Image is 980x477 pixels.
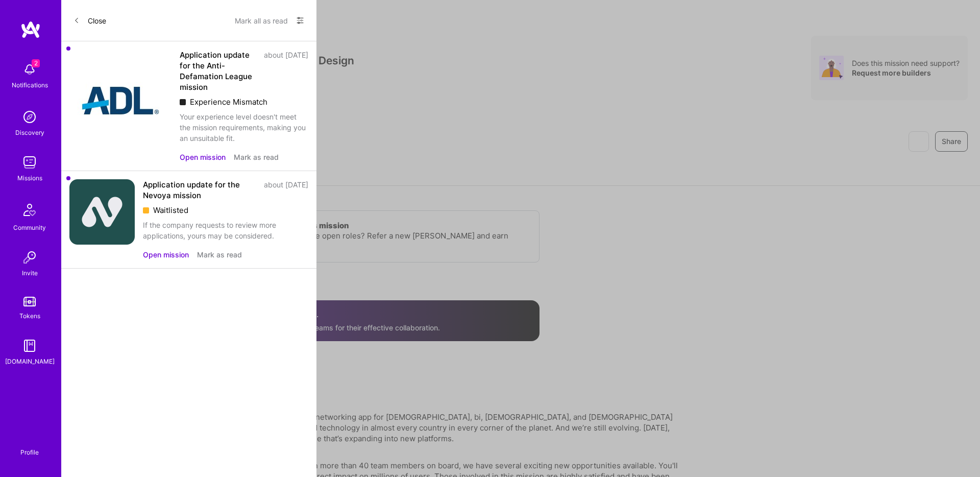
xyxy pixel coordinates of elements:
[180,50,258,92] div: Application update for the Anti-Defamation League mission
[264,50,308,92] div: about [DATE]
[19,107,40,127] img: discovery
[180,152,226,162] button: Open mission
[20,447,39,457] div: Profile
[143,249,189,260] button: Open mission
[180,111,308,144] div: Your experience level doesn't meet the mission requirements, making you an unsuitable fit.
[13,222,46,233] div: Community
[19,247,40,268] img: Invite
[19,336,40,356] img: guide book
[143,205,308,216] div: Waitlisted
[19,311,40,321] div: Tokens
[15,127,44,138] div: Discovery
[17,198,42,222] img: Community
[32,59,40,67] span: 2
[73,12,106,29] button: Close
[234,152,279,162] button: Mark as read
[12,80,48,90] div: Notifications
[19,59,40,80] img: bell
[143,220,308,241] div: If the company requests to review more applications, yours may be considered.
[197,249,242,260] button: Mark as read
[5,356,55,367] div: [DOMAIN_NAME]
[69,50,171,152] img: Company Logo
[143,179,258,201] div: Application update for the Nevoya mission
[235,12,288,29] button: Mark all as read
[264,179,308,201] div: about [DATE]
[23,297,36,306] img: tokens
[20,20,41,39] img: logo
[180,97,308,107] div: Experience Mismatch
[22,268,38,278] div: Invite
[69,179,135,245] img: Company Logo
[17,173,42,183] div: Missions
[17,436,42,457] a: Profile
[19,152,40,173] img: teamwork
